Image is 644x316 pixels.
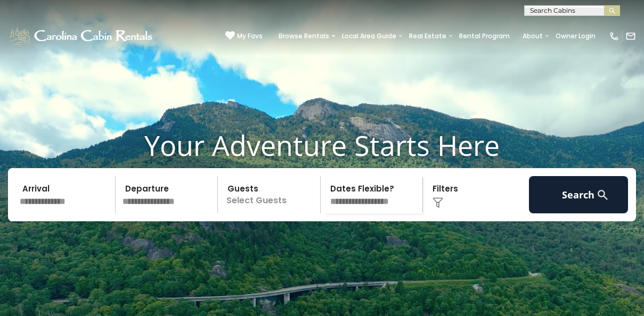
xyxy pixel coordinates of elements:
[8,129,636,162] h1: Your Adventure Starts Here
[404,29,452,44] a: Real Estate
[433,197,443,208] img: filter--v1.png
[529,176,629,213] button: Search
[221,176,320,213] p: Select Guests
[625,31,636,41] img: mail-regular-white.png
[609,31,619,41] img: phone-regular-white.png
[273,29,335,44] a: Browse Rentals
[550,29,601,44] a: Owner Login
[8,26,156,47] img: White-1-1-2.png
[517,29,548,44] a: About
[337,29,402,44] a: Local Area Guide
[237,31,263,41] span: My Favs
[454,29,515,44] a: Rental Program
[225,31,263,41] a: My Favs
[596,188,609,202] img: search-regular-white.png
